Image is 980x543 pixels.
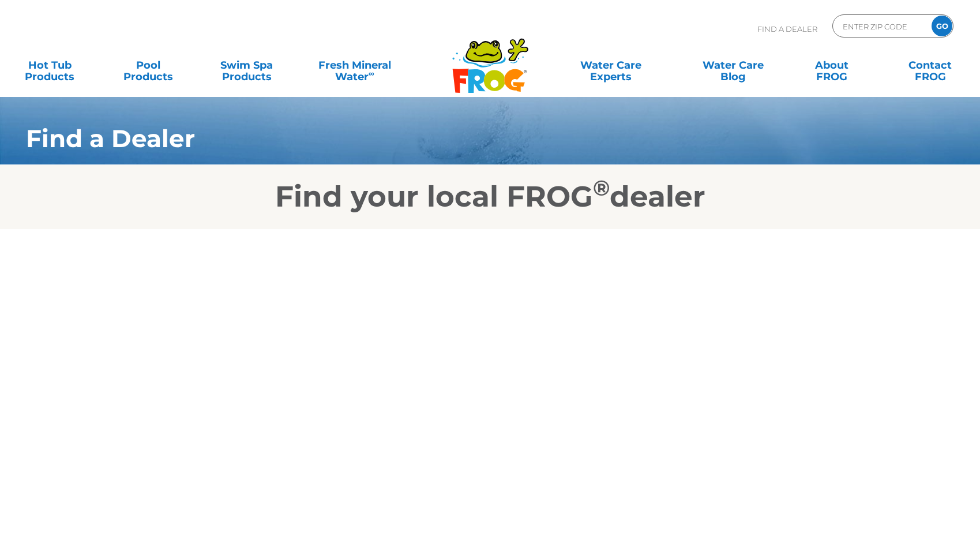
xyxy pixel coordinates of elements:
[110,54,187,77] a: PoolProducts
[307,54,403,77] a: Fresh MineralWater∞
[9,179,971,214] h2: Find your local FROG dealer
[26,125,875,152] h1: Find a Dealer
[12,54,88,77] a: Hot TubProducts
[549,54,673,77] a: Water CareExperts
[757,14,817,43] p: Find A Dealer
[593,175,610,201] sup: ®
[892,54,968,77] a: ContactFROG
[369,69,374,78] sup: ∞
[932,16,952,36] input: GO
[208,54,285,77] a: Swim SpaProducts
[446,23,535,93] img: Frog Products Logo
[695,54,772,77] a: Water CareBlog
[794,54,870,77] a: AboutFROG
